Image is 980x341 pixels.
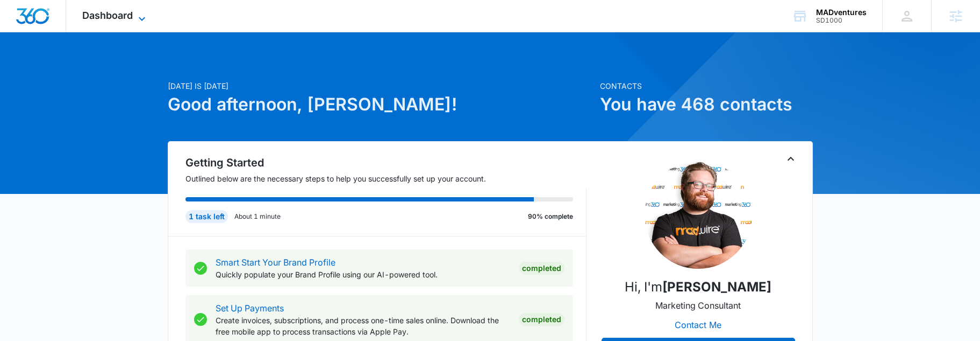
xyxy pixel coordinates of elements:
[519,313,564,326] div: Completed
[234,212,281,221] p: About 1 minute
[216,269,510,280] p: Quickly populate your Brand Profile using our AI-powered tool.
[528,212,573,221] p: 90% complete
[185,210,228,223] div: 1 task left
[185,173,586,184] p: Outlined below are the necessary steps to help you successfully set up your account.
[168,92,593,117] h1: Good afternoon, [PERSON_NAME]!
[664,312,732,338] button: Contact Me
[216,303,284,314] a: Set Up Payments
[216,257,335,268] a: Smart Start Your Brand Profile
[645,161,752,269] img: Tyler Peterson
[216,315,510,337] p: Create invoices, subscriptions, and process one-time sales online. Download the free mobile app t...
[600,92,813,117] h1: You have 468 contacts
[784,152,797,165] button: Toggle Collapse
[625,277,771,297] p: Hi, I'm
[655,299,741,312] p: Marketing Consultant
[662,279,771,295] strong: [PERSON_NAME]
[816,8,867,17] div: account name
[185,155,586,171] h2: Getting Started
[600,80,813,92] p: Contacts
[168,80,593,92] p: [DATE] is [DATE]
[816,17,867,24] div: account id
[519,262,564,275] div: Completed
[82,10,133,21] span: Dashboard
